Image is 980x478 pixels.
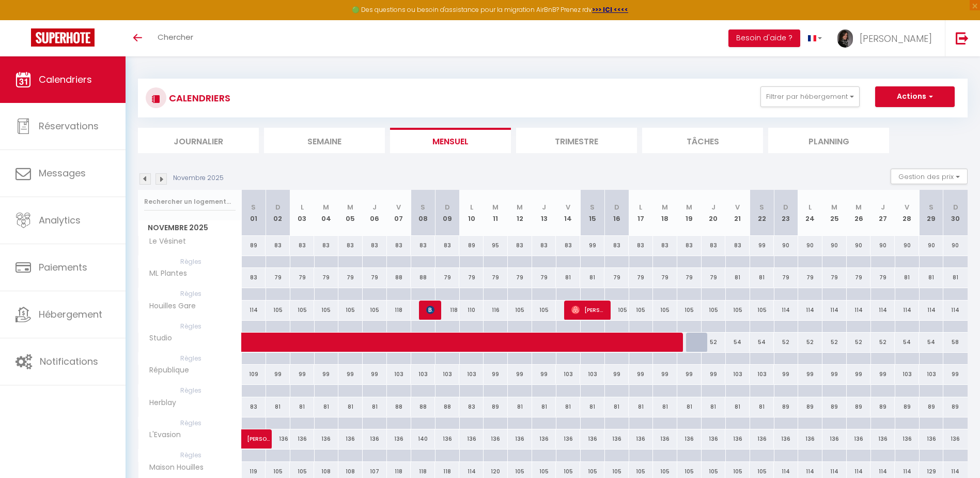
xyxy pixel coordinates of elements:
th: 29 [919,190,943,236]
div: 99 [363,365,387,384]
div: 136 [870,429,895,449]
div: 136 [629,429,653,449]
li: Mensuel [390,128,511,153]
li: Tâches [642,128,763,153]
abbr: D [953,202,958,212]
div: 81 [266,397,290,416]
abbr: V [566,202,570,212]
div: 83 [266,236,290,255]
div: 105 [702,301,726,320]
div: 103 [750,365,774,384]
button: Filtrer par hébergement [760,86,860,107]
div: 52 [870,333,895,352]
div: 140 [411,429,435,449]
li: Semaine [264,128,385,153]
div: 136 [580,429,604,449]
div: 83 [411,236,435,255]
div: 83 [677,236,702,255]
div: 83 [556,236,580,255]
div: 88 [387,397,411,416]
th: 13 [532,190,556,236]
div: 114 [895,301,919,320]
abbr: L [301,202,304,212]
div: 136 [387,429,411,449]
th: 15 [580,190,604,236]
div: 79 [338,268,363,287]
div: 83 [290,236,314,255]
div: 54 [725,333,750,352]
div: 89 [774,397,798,416]
th: 06 [363,190,387,236]
abbr: L [639,202,642,212]
div: 79 [604,268,629,287]
div: 114 [822,301,847,320]
span: Réservations [39,119,99,132]
span: Calendriers [39,73,92,86]
div: 136 [750,429,774,449]
th: 08 [411,190,435,236]
div: 105 [604,301,629,320]
div: 116 [484,301,508,320]
div: 81 [290,397,314,416]
span: Studio [140,333,179,344]
div: 110 [459,301,484,320]
span: Hébergement [39,308,102,321]
span: République [140,365,192,376]
div: 136 [919,429,943,449]
div: 90 [870,236,895,255]
div: 136 [290,429,314,449]
div: 99 [604,365,629,384]
div: 83 [242,397,266,416]
div: 103 [387,365,411,384]
div: 54 [919,333,943,352]
span: Règles [138,417,241,429]
div: 103 [556,365,580,384]
abbr: S [251,202,256,212]
div: 114 [242,301,266,320]
a: [PERSON_NAME] [242,429,266,449]
div: 81 [677,397,702,416]
th: 12 [508,190,532,236]
div: 83 [508,236,532,255]
span: Paiements [39,261,87,274]
div: 114 [943,301,968,320]
th: 26 [847,190,871,236]
img: logo_orange.svg [17,17,25,25]
th: 03 [290,190,314,236]
span: Le Vésinet [140,236,189,247]
div: 136 [363,429,387,449]
div: 79 [532,268,556,287]
li: Trimestre [516,128,637,153]
div: 79 [653,268,677,287]
div: 99 [290,365,314,384]
div: Domaine [53,61,80,68]
div: 81 [314,397,338,416]
div: 88 [435,397,459,416]
h3: CALENDRIERS [166,86,230,110]
abbr: M [517,202,523,212]
div: 81 [702,397,726,416]
abbr: J [542,202,546,212]
div: 88 [387,268,411,287]
div: 81 [604,397,629,416]
div: 89 [459,236,484,255]
div: 99 [677,365,702,384]
div: 52 [774,333,798,352]
img: website_grey.svg [17,27,25,35]
div: 79 [508,268,532,287]
th: 01 [242,190,266,236]
div: 81 [532,397,556,416]
th: 05 [338,190,363,236]
div: 79 [702,268,726,287]
div: 83 [338,236,363,255]
div: 136 [484,429,508,449]
div: 79 [847,268,871,287]
div: 99 [484,365,508,384]
div: 136 [702,429,726,449]
div: 79 [314,268,338,287]
div: 99 [508,365,532,384]
div: 89 [822,397,847,416]
div: 81 [943,268,968,287]
div: 99 [702,365,726,384]
div: 114 [919,301,943,320]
